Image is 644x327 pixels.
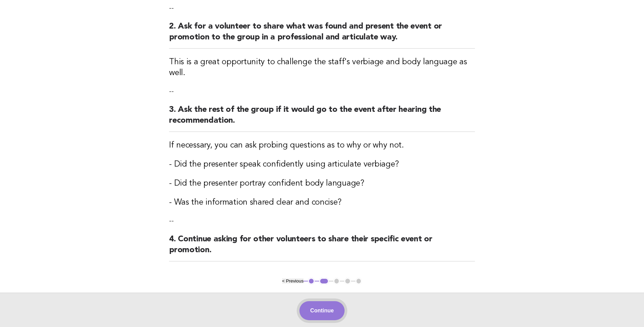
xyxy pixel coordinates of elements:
[319,278,329,285] button: 2
[169,234,475,261] h2: 4. Continue asking for other volunteers to share their specific event or promotion.
[169,197,475,208] h3: - Was the information shared clear and concise?
[169,159,475,170] h3: - Did the presenter speak confidently using articulate verbiage?
[169,104,475,132] h2: 3. Ask the rest of the group if it would go to the event after hearing the recommendation.
[299,301,345,320] button: Continue
[282,278,303,283] button: < Previous
[308,278,315,285] button: 1
[169,3,475,13] p: --
[169,178,475,189] h3: - Did the presenter portray confident body language?
[169,21,475,49] h2: 2. Ask for a volunteer to share what was found and present the event or promotion to the group in...
[169,140,475,151] h3: If necessary, you can ask probing questions as to why or why not.
[169,57,475,79] h3: This is a great opportunity to challenge the staff's verbiage and body language as well.
[169,216,475,226] p: --
[169,87,475,96] p: --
